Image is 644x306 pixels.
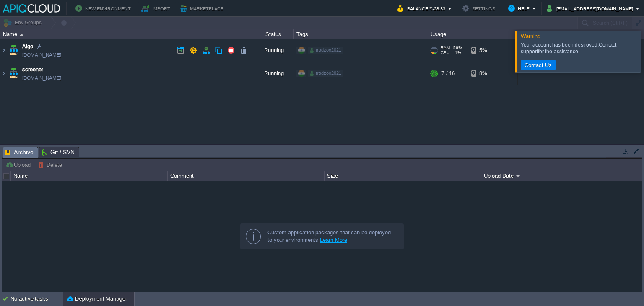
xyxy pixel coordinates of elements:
button: Marketplace [180,3,226,13]
div: Status [252,29,293,39]
div: Custom application packages that can be deployed to your environments. [267,229,397,244]
div: Running [252,39,294,62]
button: Delete [38,161,65,169]
div: 8% [471,62,498,85]
div: 7 / 16 [441,62,455,85]
button: Deployment Manager [67,295,127,303]
img: AMDAwAAAACH5BAEAAAAALAAAAAABAAEAAAICRAEAOw== [0,39,7,62]
span: Archive [5,147,34,158]
div: tradzoo2021 [308,70,343,77]
div: Running [252,62,294,85]
a: Algo [22,42,33,51]
span: RAM [441,45,450,50]
span: Git / SVN [42,147,75,157]
a: [DOMAIN_NAME] [22,51,61,59]
button: Balance ₹-28.33 [397,3,448,13]
a: [DOMAIN_NAME] [22,74,61,82]
span: 1% [453,50,461,55]
button: Import [141,3,173,13]
a: Learn More [320,237,347,243]
div: Name [1,29,252,39]
span: Warning [521,33,540,39]
div: Usage [428,29,517,39]
button: Settings [462,3,498,13]
span: 56% [453,45,462,50]
button: Contact Us [522,61,554,69]
button: [EMAIL_ADDRESS][DOMAIN_NAME] [547,3,636,13]
div: No active tasks [10,292,63,306]
a: screener [22,65,43,74]
span: CPU [441,50,449,55]
img: AMDAwAAAACH5BAEAAAAALAAAAAABAAEAAAICRAEAOw== [8,62,19,85]
div: Upload Date [482,171,638,181]
img: AMDAwAAAACH5BAEAAAAALAAAAAABAAEAAAICRAEAOw== [20,34,23,36]
div: 5% [471,39,498,62]
img: AMDAwAAAACH5BAEAAAAALAAAAAABAAEAAAICRAEAOw== [0,62,7,85]
div: Tags [294,29,428,39]
div: Comment [168,171,324,181]
div: Your account has been destroyed. for the assistance. [521,41,639,55]
img: APIQCloud [3,4,60,13]
img: AMDAwAAAACH5BAEAAAAALAAAAAABAAEAAAICRAEAOw== [8,39,19,62]
div: Size [325,171,481,181]
div: tradzoo2021 [308,47,343,54]
div: Name [11,171,167,181]
button: Upload [5,161,33,169]
button: New Environment [75,3,133,13]
button: Help [508,3,532,13]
